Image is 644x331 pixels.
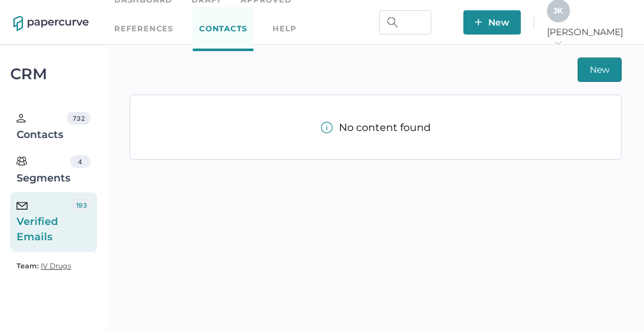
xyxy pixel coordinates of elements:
div: 193 [72,199,91,212]
div: help [273,22,296,36]
i: arrow_right [553,38,562,47]
a: Team: IV Drugs [17,258,71,273]
img: plus-white.e19ec114.svg [475,19,482,26]
img: person.20a629c4.svg [17,114,26,123]
img: papercurve-logo-colour.7244d18c.svg [13,16,89,31]
div: No content found [321,121,431,134]
div: 732 [67,112,91,125]
a: Contacts [193,7,253,51]
div: Segments [17,155,70,186]
img: search.bf03fe8b.svg [387,17,398,27]
button: New [463,10,521,35]
button: New [578,58,622,82]
div: 4 [70,155,91,168]
div: Verified Emails [17,199,72,245]
img: segments.b9481e3d.svg [17,156,27,166]
img: email-icon-black.c777dcea.svg [17,202,27,210]
a: References [114,22,174,36]
div: Contacts [17,112,67,142]
img: info-tooltip-active.a952ecf1.svg [321,121,333,134]
span: IV Drugs [41,261,71,270]
span: New [590,58,610,81]
input: Search Workspace [379,10,431,35]
span: New [475,10,509,35]
span: J K [553,6,563,15]
span: [PERSON_NAME] [547,26,631,49]
div: CRM [10,68,97,80]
